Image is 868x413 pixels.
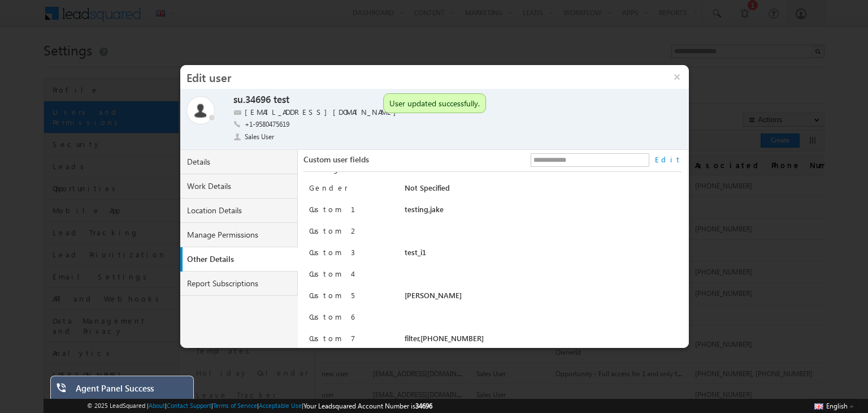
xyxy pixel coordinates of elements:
[826,402,848,410] span: English
[309,183,348,193] label: Gender
[309,204,369,214] label: Custom 1
[415,402,432,410] span: 34696
[274,93,289,106] label: test
[245,132,275,142] span: Sales User
[180,223,298,247] a: Manage Permissions
[405,290,650,306] div: [PERSON_NAME]
[149,402,165,409] a: About
[233,93,271,106] label: su.34696
[309,290,354,300] label: Custom 5
[389,100,480,107] div: User updated successfully.
[213,402,257,409] a: Terms of Service
[180,199,298,223] a: Location Details
[665,65,689,89] button: ×
[405,333,650,349] div: filter,[PHONE_NUMBER]
[180,65,665,89] h3: Edit user
[309,269,352,279] label: Custom 4
[303,154,682,172] div: Custom user fields
[405,247,650,263] div: test_i1
[180,174,298,199] a: Work Details
[303,402,432,410] span: Your Leadsquared Account Number is
[245,107,402,118] label: [EMAIL_ADDRESS][DOMAIN_NAME]
[309,226,359,236] label: Custom 2
[405,204,650,220] div: testing,jake
[309,333,355,343] label: Custom 7
[76,383,185,399] div: Agent Panel Success
[245,119,289,131] span: +1-9580475619
[180,150,298,174] a: Details
[180,272,298,296] a: Report Subscriptions
[183,247,300,272] a: Other Details
[309,312,354,322] label: Custom 6
[655,154,682,165] a: Edit
[309,247,355,257] label: Custom 3
[167,402,211,409] a: Contact Support
[405,183,650,199] div: Not Specified
[811,399,857,412] button: English
[87,401,432,411] span: © 2025 LeadSquared | | | | |
[259,402,302,409] a: Acceptable Use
